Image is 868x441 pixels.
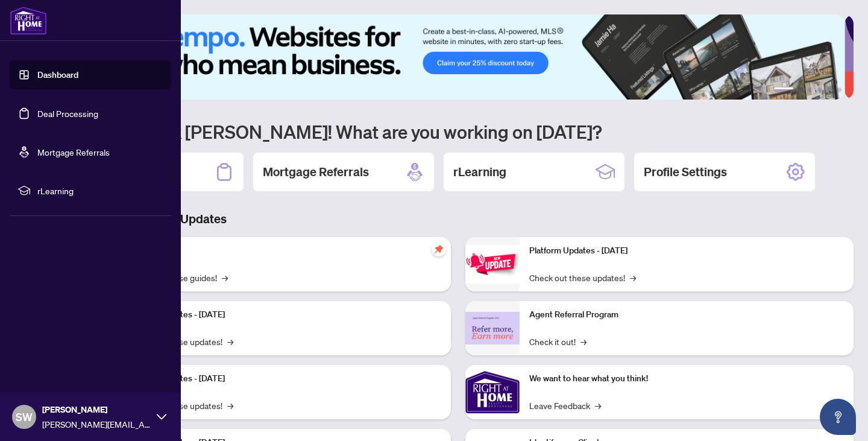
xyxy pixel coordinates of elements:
[798,87,803,92] button: 2
[37,184,163,197] span: rLearning
[774,87,793,92] button: 1
[222,271,228,284] span: →
[127,308,441,322] p: Platform Updates - [DATE]
[529,308,844,322] p: Agent Referral Program
[465,365,520,419] img: We want to hear what you think!
[453,163,506,180] h2: rLearning
[263,163,369,180] h2: Mortgage Referrals
[827,87,832,92] button: 5
[820,399,856,435] button: Open asap
[37,147,110,157] a: Mortgage Referrals
[529,372,844,385] p: We want to hear what you think!
[10,6,47,35] img: logo
[127,372,441,385] p: Platform Updates - [DATE]
[630,271,636,284] span: →
[595,399,601,412] span: →
[42,403,151,416] span: [PERSON_NAME]
[644,163,727,180] h2: Profile Settings
[808,87,813,92] button: 3
[432,242,446,256] span: pushpin
[63,211,854,227] h3: Brokerage & Industry Updates
[16,408,33,425] span: SW
[465,312,520,345] img: Agent Referral Program
[227,335,233,348] span: →
[529,244,844,258] p: Platform Updates - [DATE]
[529,335,587,348] a: Check it out!→
[837,87,841,92] button: 6
[580,335,587,348] span: →
[817,87,822,92] button: 4
[42,417,151,431] span: [PERSON_NAME][EMAIL_ADDRESS][DOMAIN_NAME]
[529,271,636,284] a: Check out these updates!→
[37,108,98,119] a: Deal Processing
[63,14,844,100] img: Slide 0
[37,69,78,80] a: Dashboard
[63,120,854,143] h1: Welcome back [PERSON_NAME]! What are you working on [DATE]?
[227,399,233,412] span: →
[465,245,520,283] img: Platform Updates - June 23, 2025
[127,244,441,258] p: Self-Help
[529,399,601,412] a: Leave Feedback→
